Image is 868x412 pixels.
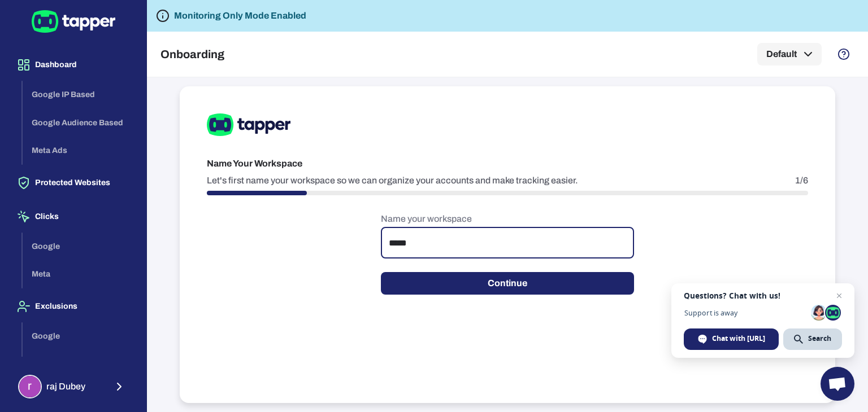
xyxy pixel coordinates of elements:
button: raj Dubeyraj Dubey [9,370,137,403]
p: Let's first name your workspace so we can organize your accounts and make tracking easier. [207,175,578,186]
a: Exclusions [9,301,137,310]
a: Open chat [821,367,854,401]
button: Clicks [9,201,137,233]
button: Protected Websites [9,167,137,199]
h6: Name Your Workspace [207,157,808,170]
button: Continue [381,272,634,295]
span: Support is away [684,309,807,317]
span: Search [808,334,831,344]
h5: Onboarding [160,47,224,61]
a: Dashboard [9,59,137,69]
button: Exclusions [9,291,137,322]
p: 1/6 [795,175,808,186]
a: Protected Websites [9,177,137,187]
span: Chat with [URL] [684,328,779,350]
a: Clicks [9,211,137,221]
svg: Tapper is not blocking any fraudulent activity for this domain [156,9,170,23]
span: Questions? Chat with us! [684,291,842,300]
img: raj Dubey [19,376,41,397]
button: Default [757,43,822,65]
span: Search [783,328,842,350]
span: raj Dubey [46,381,85,392]
h6: Monitoring Only Mode Enabled [174,9,306,23]
button: Dashboard [9,49,137,81]
span: Chat with [URL] [712,334,765,344]
p: Name your workspace [381,213,634,225]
